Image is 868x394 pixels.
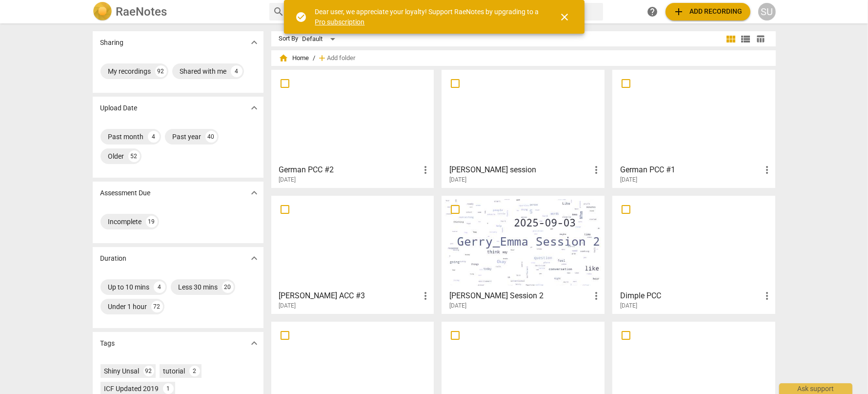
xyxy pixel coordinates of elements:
[101,103,138,113] p: Upload Date
[108,66,151,76] div: My recordings
[279,35,299,42] div: Sort By
[756,34,765,43] span: table_chart
[553,5,577,29] button: Close
[248,252,260,264] span: expand_more
[108,217,142,227] div: Incomplete
[590,164,602,176] span: more_vert
[108,282,150,292] div: Up to 10 mins
[93,2,262,21] a: LogoRaeNotes
[740,33,752,45] span: view_list
[155,65,167,77] div: 92
[154,281,165,293] div: 4
[146,216,158,228] div: 19
[644,3,662,21] a: Help
[247,336,262,351] button: Show more
[101,38,124,48] p: Sharing
[275,73,431,184] a: German PCC #2[DATE]
[753,32,768,46] button: Table view
[616,73,772,184] a: German PCC #1[DATE]
[758,3,776,21] button: SU
[275,199,431,310] a: [PERSON_NAME] ACC #3[DATE]
[726,33,737,45] span: view_module
[279,290,420,302] h3: Gerry ACC #3
[315,7,542,27] div: Dear user, we appreciate your loyalty! Support RaeNotes by upgrading to a
[247,101,262,115] button: Show more
[761,164,773,176] span: more_vert
[279,53,309,63] span: Home
[173,132,202,142] div: Past year
[248,337,260,349] span: expand_more
[724,32,739,46] button: Tile view
[673,6,743,18] span: Add recording
[205,131,217,143] div: 40
[116,5,167,19] h2: RaeNotes
[189,366,200,376] div: 2
[104,366,140,376] div: Shiny Unsal
[180,66,227,76] div: Shared with me
[101,188,151,198] p: Assessment Due
[445,73,601,184] a: [PERSON_NAME] session[DATE]
[779,383,852,394] div: Ask support
[104,384,159,394] div: ICF Updated 2019
[273,6,285,18] span: search
[449,176,466,184] span: [DATE]
[279,53,289,63] span: home
[620,302,637,310] span: [DATE]
[620,290,761,302] h3: Dimple PCC
[128,150,140,162] div: 52
[231,65,242,77] div: 4
[279,164,420,176] h3: German PCC #2
[248,102,260,114] span: expand_more
[222,281,234,293] div: 20
[93,2,112,21] img: Logo
[148,131,160,143] div: 4
[279,302,296,310] span: [DATE]
[449,302,466,310] span: [DATE]
[108,302,147,311] div: Under 1 hour
[445,199,601,310] a: [PERSON_NAME] Session 2[DATE]
[673,6,685,18] span: add
[666,3,750,21] button: Upload
[163,366,185,376] div: tutorial
[420,164,431,176] span: more_vert
[279,176,296,184] span: [DATE]
[313,55,316,62] span: /
[108,132,144,142] div: Past month
[143,366,154,376] div: 92
[101,338,115,349] p: Tags
[620,176,637,184] span: [DATE]
[248,187,260,199] span: expand_more
[151,301,163,312] div: 72
[449,164,590,176] h3: Shehnaz session
[247,186,262,200] button: Show more
[449,290,590,302] h3: Gerry_Emma Session 2
[590,290,602,302] span: more_vert
[108,151,124,161] div: Older
[296,11,307,23] span: check_circle
[559,11,571,23] span: close
[179,282,218,292] div: Less 30 mins
[327,55,356,62] span: Add folder
[101,253,127,264] p: Duration
[739,32,753,46] button: List view
[647,6,659,18] span: help
[420,290,431,302] span: more_vert
[761,290,773,302] span: more_vert
[247,251,262,266] button: Show more
[616,199,772,310] a: Dimple PCC[DATE]
[247,35,262,50] button: Show more
[620,164,761,176] h3: German PCC #1
[163,383,174,394] div: 1
[248,37,260,48] span: expand_more
[318,53,327,63] span: add
[315,18,365,26] a: Pro subscription
[303,31,339,47] div: Default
